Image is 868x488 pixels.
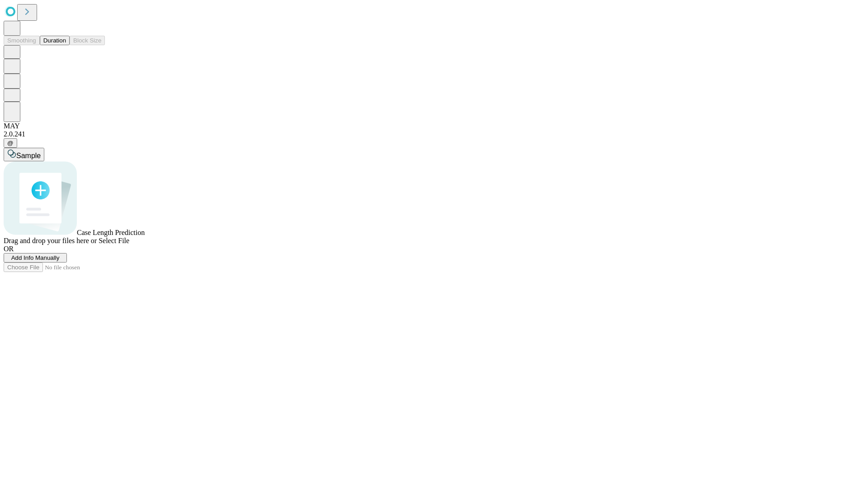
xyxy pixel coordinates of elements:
[4,253,67,263] button: Add Info Manually
[4,138,17,148] button: @
[40,36,70,45] button: Duration
[4,122,864,130] div: MAY
[7,140,14,146] span: @
[70,36,105,45] button: Block Size
[4,148,44,161] button: Sample
[99,237,129,244] span: Select File
[4,130,864,138] div: 2.0.241
[77,229,145,236] span: Case Length Prediction
[4,245,14,253] span: OR
[16,152,41,160] span: Sample
[11,254,60,261] span: Add Info Manually
[4,237,97,244] span: Drag and drop your files here or
[4,36,40,45] button: Smoothing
